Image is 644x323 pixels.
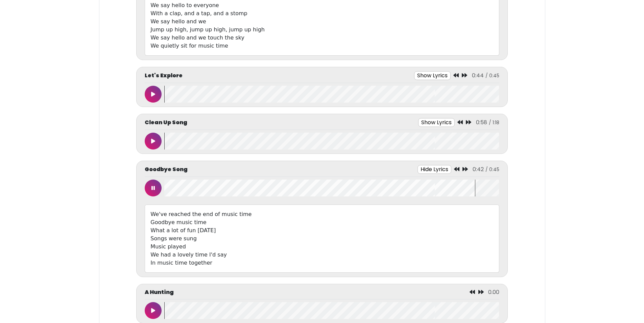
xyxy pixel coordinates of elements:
[418,165,451,174] button: Hide Lyrics
[485,166,499,173] span: / 0:45
[488,288,499,296] span: 0.00
[489,119,499,126] span: / 1:18
[472,72,484,79] span: 0:44
[476,118,487,126] span: 0:58
[145,205,499,273] div: We've reached the end of music time Goodbye music time What a lot of fun [DATE] Songs were sung M...
[485,72,499,79] span: / 0:45
[418,118,455,127] button: Show Lyrics
[145,118,187,127] p: Clean Up Song
[145,165,188,173] p: Goodbye Song
[473,165,484,173] span: 0:42
[414,71,451,80] button: Show Lyrics
[145,72,183,80] p: Let's Explore
[145,288,174,296] p: A Hunting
